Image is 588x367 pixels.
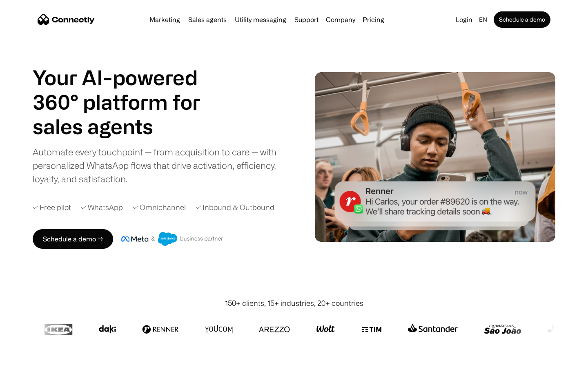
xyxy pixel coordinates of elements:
[33,114,220,139] div: carousel
[33,65,220,114] h1: Your AI-powered 360° platform for
[33,229,113,249] a: Schedule a demo →
[232,16,290,23] a: Utility messaging
[33,114,220,139] h1: sales agents
[16,353,49,364] ul: Language list
[38,13,95,26] a: home
[359,16,388,23] a: Pricing
[326,14,355,25] div: Company
[33,114,220,139] div: 1 of 4
[185,16,230,23] a: Sales agents
[121,232,223,246] img: Meta and Salesforce business partner badge.
[494,11,550,28] a: Schedule a demo
[479,14,487,25] div: en
[323,14,358,25] div: Company
[291,16,322,23] a: Support
[8,352,49,364] aside: Language selected: English
[452,14,476,25] a: Login
[81,202,123,213] div: ✓ WhatsApp
[33,145,290,186] div: Automate every touchpoint — from acquisition to care — with personalized WhatsApp flows that driv...
[196,202,274,213] div: ✓ Inbound & Outbound
[33,202,71,213] div: ✓ Free pilot
[476,14,492,25] div: en
[146,16,183,23] a: Marketing
[133,202,186,213] div: ✓ Omnichannel
[225,298,363,309] div: 150+ clients, 15+ industries, 20+ countries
